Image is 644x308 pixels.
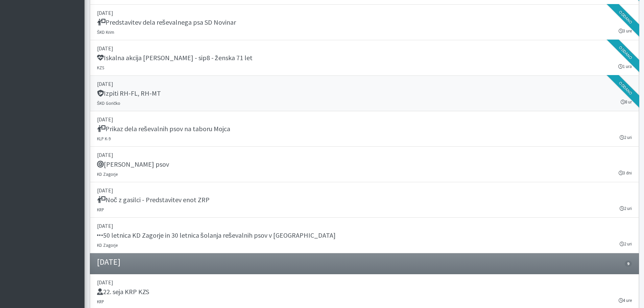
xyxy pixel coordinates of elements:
[97,100,121,106] small: ŠKD Goričko
[90,147,639,182] a: [DATE] [PERSON_NAME] psov KD Zagorje 3 dni
[97,288,149,296] h5: 22. seja KRP KZS
[619,170,632,176] small: 3 dni
[97,65,104,70] small: KZS
[97,44,632,52] p: [DATE]
[97,125,230,133] h5: Prikaz dela reševalnih psov na taboru Mojca
[97,80,632,88] p: [DATE]
[90,218,639,253] a: [DATE] 50 letnica KD Zagorje in 30 letnica šolanja reševalnih psov v [GEOGRAPHIC_DATA] KD Zagorje...
[90,76,639,111] a: [DATE] Izpiti RH-FL, RH-MT ŠKD Goričko 8 ur Oddano
[620,205,632,212] small: 2 uri
[625,261,631,267] span: 9
[97,222,632,230] p: [DATE]
[97,54,253,62] h5: Iskalna akcija [PERSON_NAME] - sip8 - ženska 71 let
[620,134,632,141] small: 2 uri
[97,171,118,177] small: KD Zagorje
[97,151,632,159] p: [DATE]
[97,89,161,97] h5: Izpiti RH-FL, RH-MT
[90,40,639,76] a: [DATE] Iskalna akcija [PERSON_NAME] - sip8 - ženska 71 let KZS 1 ura Oddano
[97,115,632,123] p: [DATE]
[97,18,236,26] h5: Predstavitev dela reševalnega psa SD Novinar
[97,196,210,204] h5: Noč z gasilci - Predstavitev enot ZRP
[97,186,632,194] p: [DATE]
[97,136,111,141] small: KLP K-9
[97,242,118,248] small: KD Zagorje
[97,9,632,17] p: [DATE]
[97,257,120,267] h4: [DATE]
[97,160,169,168] h5: [PERSON_NAME] psov
[90,182,639,218] a: [DATE] Noč z gasilci - Predstavitev enot ZRP KRP 2 uri
[90,111,639,147] a: [DATE] Prikaz dela reševalnih psov na taboru Mojca KLP K-9 2 uri
[97,278,632,286] p: [DATE]
[90,5,639,40] a: [DATE] Predstavitev dela reševalnega psa SD Novinar ŠKD Krim 3 ure Oddano
[620,241,632,247] small: 2 uri
[97,231,336,239] h5: 50 letnica KD Zagorje in 30 letnica šolanja reševalnih psov v [GEOGRAPHIC_DATA]
[619,297,632,304] small: 4 ure
[97,207,104,212] small: KRP
[97,29,115,35] small: ŠKD Krim
[97,299,104,304] small: KRP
